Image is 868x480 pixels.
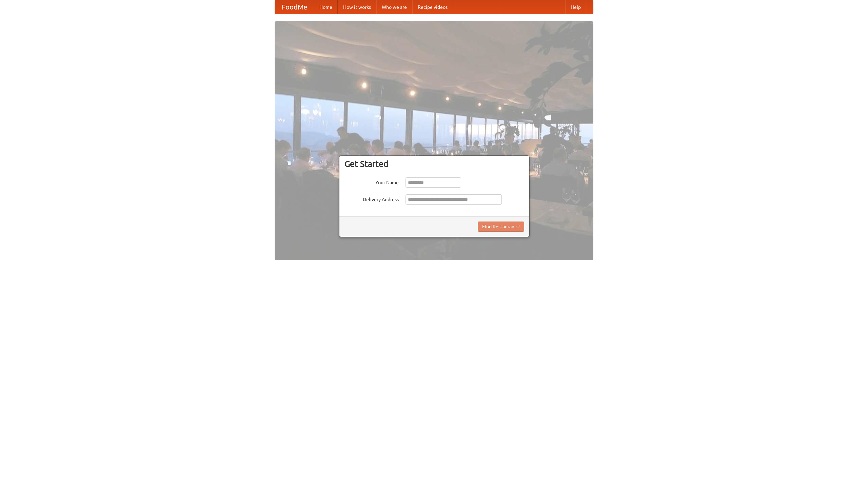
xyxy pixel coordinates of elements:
label: Your Name [344,177,399,186]
a: FoodMe [275,0,314,14]
a: Home [314,0,338,14]
button: Find Restaurants! [478,222,524,232]
a: How it works [338,0,376,14]
h3: Get Started [344,159,524,169]
a: Who we are [376,0,412,14]
a: Recipe videos [412,0,453,14]
label: Delivery Address [344,194,399,203]
a: Help [565,0,586,14]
